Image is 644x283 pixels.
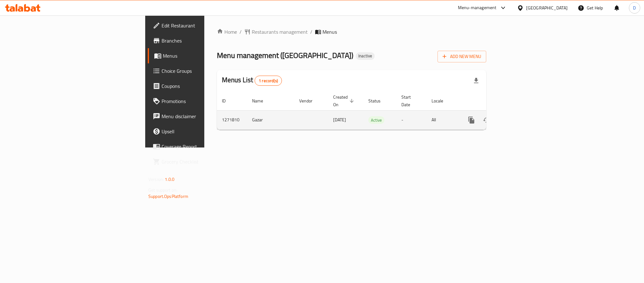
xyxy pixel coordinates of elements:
[162,67,248,75] span: Choice Groups
[148,154,253,169] a: Grocery Checklist
[148,48,253,63] a: Menus
[333,116,346,124] span: [DATE]
[148,94,253,109] a: Promotions
[368,97,389,105] span: Status
[356,53,375,59] span: Inactive
[526,4,568,11] div: [GEOGRAPHIC_DATA]
[368,116,384,124] div: Active
[148,186,177,194] span: Get support on:
[162,143,248,150] span: Coverage Report
[443,53,481,61] span: Add New Menu
[255,76,282,86] div: Total records count
[255,78,282,84] span: 1 record(s)
[217,28,486,36] nav: breadcrumb
[163,52,248,60] span: Menus
[310,28,312,36] li: /
[252,97,271,105] span: Name
[222,75,282,86] h2: Menus List
[148,124,253,139] a: Upsell
[148,192,188,200] a: Support.OpsPlatform
[148,18,253,33] a: Edit Restaurant
[165,175,174,183] span: 1.0.0
[368,117,384,124] span: Active
[427,110,459,130] td: All
[148,78,253,94] a: Coupons
[148,63,253,78] a: Choice Groups
[162,22,248,29] span: Edit Restaurant
[162,113,248,120] span: Menu disclaimer
[459,91,529,111] th: Actions
[633,4,636,11] span: D
[252,28,308,36] span: Restaurants management
[299,97,321,105] span: Vendor
[162,37,248,44] span: Branches
[162,158,248,165] span: Grocery Checklist
[148,139,253,154] a: Coverage Report
[217,48,353,62] span: Menu management ( [GEOGRAPHIC_DATA] )
[162,97,248,105] span: Promotions
[148,175,164,183] span: Version:
[222,97,234,105] span: ID
[469,73,484,88] div: Export file
[356,52,375,60] div: Inactive
[479,113,494,128] button: Change Status
[244,28,308,36] a: Restaurants management
[322,28,337,36] span: Menus
[333,93,356,108] span: Created On
[464,113,479,128] button: more
[217,91,529,130] table: enhanced table
[432,97,451,105] span: Locale
[162,128,248,135] span: Upsell
[401,93,419,108] span: Start Date
[148,109,253,124] a: Menu disclaimer
[396,110,427,130] td: -
[148,33,253,48] a: Branches
[438,51,486,62] button: Add New Menu
[247,110,294,130] td: Gazar
[162,82,248,90] span: Coupons
[458,4,497,12] div: Menu-management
